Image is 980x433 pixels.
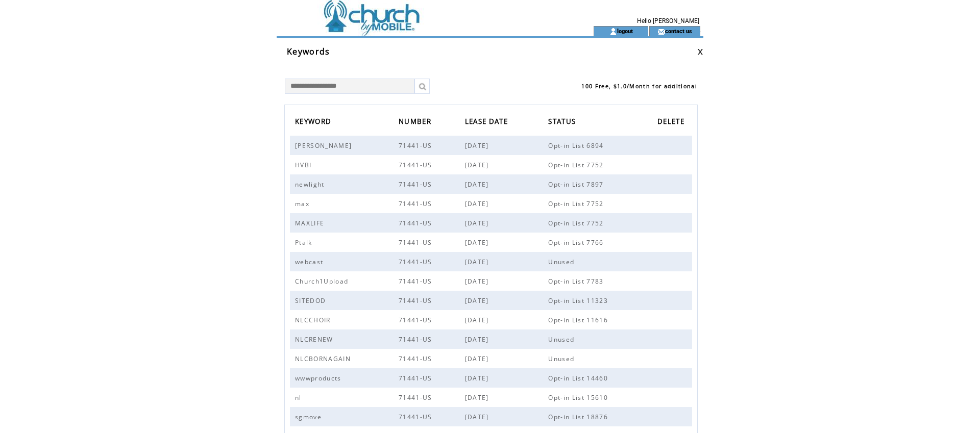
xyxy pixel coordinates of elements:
span: 71441-US [399,180,435,189]
span: SITEDOD [295,296,328,305]
span: nl [295,393,304,402]
span: NLCRENEW [295,335,336,344]
span: NLCCHOIR [295,316,333,324]
span: Ptalk [295,238,315,247]
span: [DATE] [465,316,492,324]
a: LEASE DATE [465,114,513,131]
span: KEYWORD [295,114,334,131]
span: LEASE DATE [465,114,510,131]
span: [DATE] [465,161,492,169]
a: logout [617,28,633,34]
span: [DATE] [465,393,492,402]
span: STATUS [548,114,578,131]
span: [DATE] [465,141,492,150]
span: Opt-in List 15610 [548,393,610,402]
span: Church1Upload [295,277,351,286]
span: 71441-US [399,393,435,402]
span: [DATE] [465,219,492,227]
span: 71441-US [399,354,435,363]
span: [DATE] [465,238,492,247]
span: 71441-US [399,219,435,227]
span: [DATE] [465,277,492,286]
span: 71441-US [399,374,435,383]
span: Opt-in List 7752 [548,161,606,169]
span: [DATE] [465,374,492,383]
span: [DATE] [465,335,492,344]
span: Opt-in List 6894 [548,141,606,150]
span: Opt-in List 7752 [548,199,606,208]
span: 71441-US [399,316,435,324]
img: account_icon.gif [609,28,617,36]
span: Opt-in List 7752 [548,219,606,227]
a: KEYWORD [295,114,336,131]
span: newlight [295,180,327,189]
span: NLCBORNAGAIN [295,354,353,363]
span: 71441-US [399,335,435,344]
span: [DATE] [465,354,492,363]
span: max [295,199,312,208]
span: wwwproducts [295,374,344,383]
span: 71441-US [399,238,435,247]
span: Opt-in List 18876 [548,413,610,421]
span: Opt-in List 11323 [548,296,610,305]
span: HVBI [295,161,314,169]
span: Opt-in List 7766 [548,238,606,247]
span: Hello [PERSON_NAME] [637,17,699,24]
span: [PERSON_NAME] [295,141,354,150]
span: Unused [548,354,577,363]
span: 71441-US [399,199,435,208]
span: Opt-in List 11616 [548,316,610,324]
span: DELETE [657,114,687,131]
span: Opt-in List 7783 [548,277,606,286]
span: [DATE] [465,296,492,305]
span: Unused [548,335,577,344]
span: [DATE] [465,413,492,421]
span: [DATE] [465,258,492,266]
span: [DATE] [465,180,492,189]
img: contact_us_icon.gif [657,28,665,36]
span: Opt-in List 7897 [548,180,606,189]
span: 71441-US [399,413,435,421]
span: MAXLIFE [295,219,327,227]
a: STATUS [548,114,581,131]
span: 100 Free, $1.0/Month for additional [581,83,697,90]
span: 71441-US [399,277,435,286]
span: 71441-US [399,161,435,169]
span: 71441-US [399,141,435,150]
a: contact us [665,28,692,34]
span: 71441-US [399,258,435,266]
span: NUMBER [399,114,434,131]
span: Unused [548,258,577,266]
span: sgmove [295,413,324,421]
span: webcast [295,258,326,266]
a: NUMBER [399,114,436,131]
span: 71441-US [399,296,435,305]
span: [DATE] [465,199,492,208]
span: Keywords [287,46,330,57]
span: Opt-in List 14460 [548,374,610,383]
